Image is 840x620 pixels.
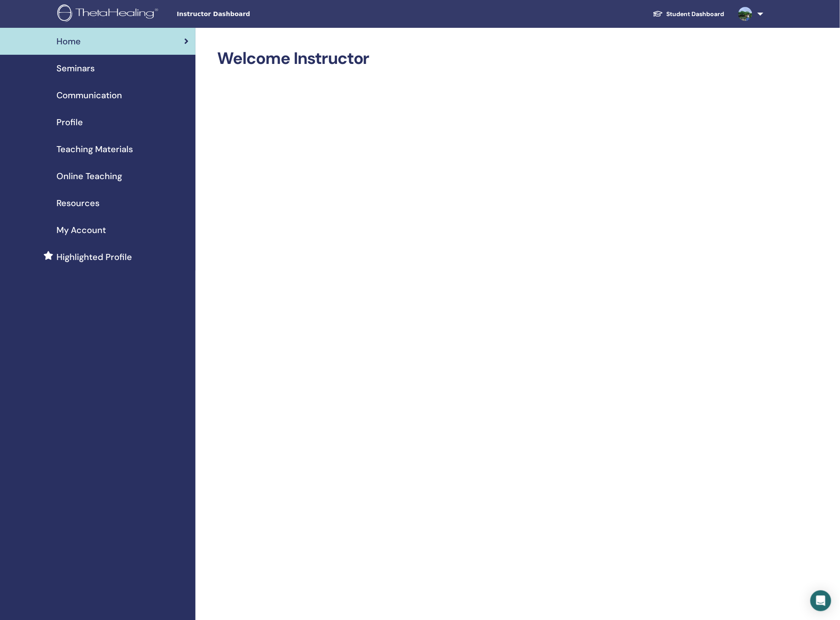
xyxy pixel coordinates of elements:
[177,10,307,19] span: Instructor Dashboard
[56,170,122,183] span: Online Teaching
[653,10,663,17] img: graduation-cap-white.svg
[56,223,106,237] span: My Account
[810,590,831,611] div: Open Intercom Messenger
[56,89,122,102] span: Communication
[56,35,81,48] span: Home
[738,7,752,21] img: default.jpg
[57,4,161,24] img: logo.png
[56,62,95,75] span: Seminars
[56,197,99,210] span: Resources
[56,143,133,156] span: Teaching Materials
[56,116,83,129] span: Profile
[646,6,731,22] a: Student Dashboard
[217,49,747,69] h2: Welcome Instructor
[56,250,132,263] span: Highlighted Profile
